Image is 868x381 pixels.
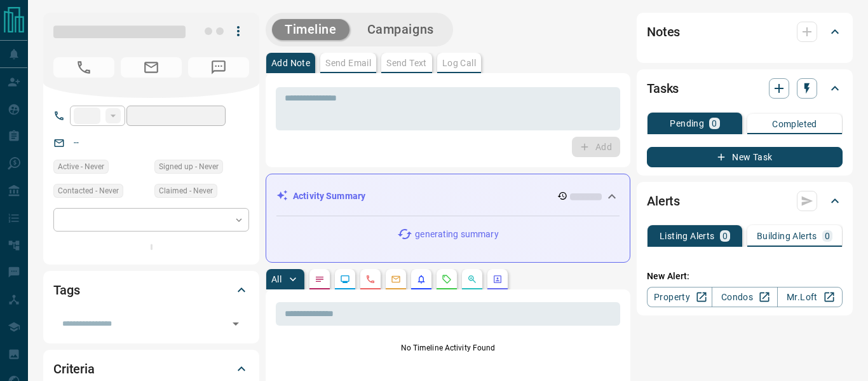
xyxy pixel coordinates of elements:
svg: Listing Alerts [416,274,426,284]
svg: Opportunities [467,274,477,284]
div: Tasks [647,73,843,104]
h2: Alerts [647,191,680,211]
span: Active - Never [58,160,104,173]
div: Tags [53,275,249,305]
p: No Timeline Activity Found [276,342,620,354]
p: 0 [712,119,717,128]
p: 0 [825,232,830,240]
p: Listing Alerts [660,232,715,240]
p: All [271,275,281,284]
a: Mr.Loft [777,287,843,307]
div: Alerts [647,186,843,216]
div: Activity Summary [276,184,620,208]
span: Claimed - Never [159,184,213,197]
span: Signed up - Never [159,160,219,173]
p: Activity Summary [293,190,365,203]
a: Property [647,287,712,307]
button: Timeline [272,19,349,40]
p: Add Note [271,59,310,67]
p: Completed [772,120,817,128]
p: Building Alerts [757,232,817,240]
button: Campaigns [355,19,447,40]
svg: Notes [315,274,325,284]
h2: Tags [53,280,79,300]
a: -- [74,137,79,148]
svg: Agent Actions [492,274,503,284]
a: Condos [712,287,777,307]
svg: Requests [442,274,452,284]
span: Contacted - Never [58,184,119,197]
div: Notes [647,17,843,47]
svg: Emails [391,274,401,284]
span: No Number [53,57,114,78]
span: No Number [188,57,249,78]
h2: Criteria [53,359,95,379]
p: generating summary [415,228,498,241]
button: New Task [647,147,843,167]
h2: Tasks [647,78,679,99]
p: 0 [722,232,728,240]
button: Open [227,315,245,333]
svg: Lead Browsing Activity [340,274,350,284]
p: Pending [670,119,704,128]
svg: Calls [365,274,376,284]
p: New Alert: [647,270,843,283]
h2: Notes [647,22,680,42]
span: No Email [121,57,182,78]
